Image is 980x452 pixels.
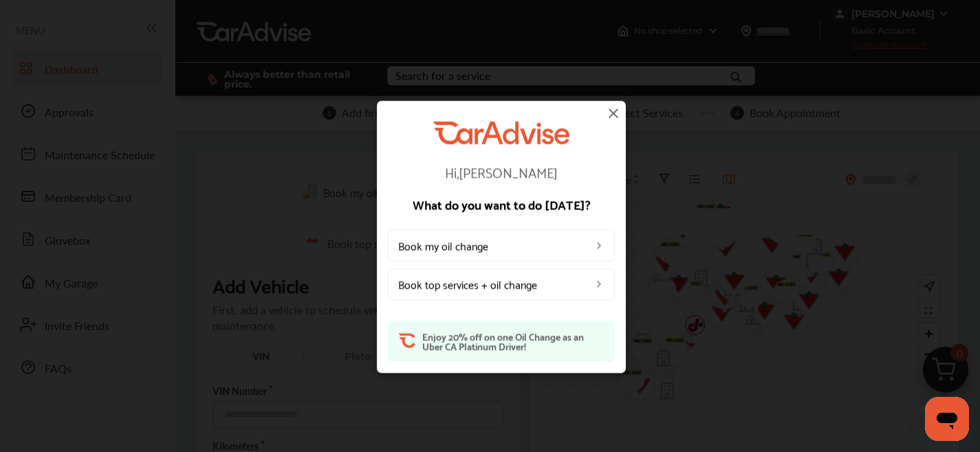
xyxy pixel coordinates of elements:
[388,269,615,300] a: Book top services + oil change
[388,230,615,262] a: Book my oil change
[605,105,622,121] img: close-icon.a004319c.svg
[388,198,615,211] p: What do you want to do [DATE]?
[594,279,605,290] img: left_arrow_icon.0f472efe.svg
[925,397,969,441] iframe: Button to launch messaging window
[388,165,615,179] p: Hi, [PERSON_NAME]
[433,121,569,144] img: CarAdvise Logo
[399,332,415,349] img: ca-orange-short.08083ad2.svg
[422,332,604,351] p: Enjoy 20% off on one Oil Change as an Uber CA Platinum Driver!
[594,240,605,251] img: left_arrow_icon.0f472efe.svg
